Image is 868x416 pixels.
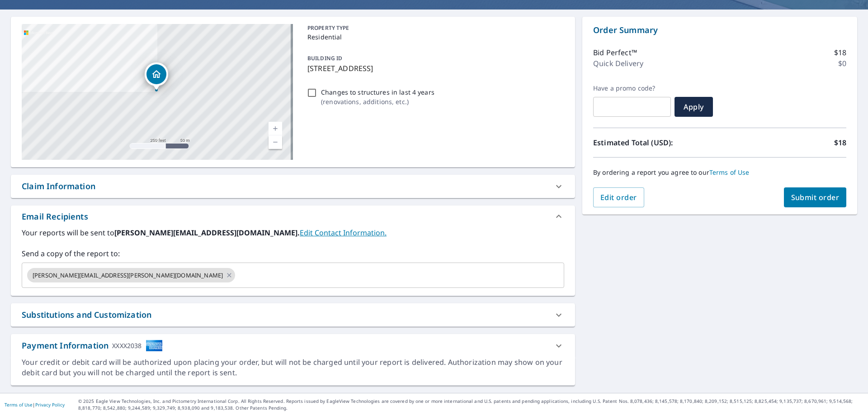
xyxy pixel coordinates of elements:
label: Your reports will be sent to [22,227,564,238]
p: Order Summary [593,24,846,36]
p: Changes to structures in last 4 years [321,87,434,97]
a: Privacy Policy [35,402,65,408]
label: Have a promo code? [593,84,671,92]
div: Your credit or debit card will be authorized upon placing your order, but will not be charged unt... [22,357,564,378]
div: Payment InformationXXXX2038cardImage [11,334,575,357]
span: [PERSON_NAME][EMAIL_ADDRESS][PERSON_NAME][DOMAIN_NAME] [27,271,228,280]
div: Claim Information [22,180,95,192]
a: Terms of Use [709,168,750,177]
p: $18 [834,137,846,148]
p: PROPERTY TYPE [307,24,561,32]
b: [PERSON_NAME][EMAIL_ADDRESS][DOMAIN_NAME]. [114,228,300,238]
span: Submit order [791,192,840,202]
button: Edit order [593,187,644,207]
span: Edit order [600,192,637,202]
div: Email Recipients [11,206,575,227]
a: EditContactInfo [300,228,387,238]
a: Terms of Use [5,402,33,408]
p: $18 [834,47,846,58]
img: cardImage [146,339,163,352]
p: Bid Perfect™ [593,47,637,58]
div: Dropped pin, building 1, Residential property, 2302 Keswick Ln Rock Hill, SC 29732 [145,62,168,91]
div: Substitutions and Customization [22,309,151,321]
div: [PERSON_NAME][EMAIL_ADDRESS][PERSON_NAME][DOMAIN_NAME] [27,268,235,282]
p: Estimated Total (USD): [593,137,720,148]
a: Current Level 17, Zoom Out [269,135,282,149]
div: XXXX2038 [112,339,142,352]
p: Residential [307,32,561,42]
p: | [5,402,65,407]
button: Apply [675,97,713,117]
p: ( renovations, additions, etc. ) [321,97,434,106]
p: Quick Delivery [593,58,643,69]
div: Claim Information [11,175,575,198]
div: Payment Information [22,339,163,352]
label: Send a copy of the report to: [22,248,564,259]
p: [STREET_ADDRESS] [307,63,561,74]
button: Submit order [784,187,847,207]
p: $0 [838,58,846,69]
div: Substitutions and Customization [11,303,575,326]
p: © 2025 Eagle View Technologies, Inc. and Pictometry International Corp. All Rights Reserved. Repo... [78,398,863,411]
div: Email Recipients [22,210,88,223]
p: BUILDING ID [307,54,342,62]
span: Apply [682,102,706,112]
a: Current Level 17, Zoom In [269,122,282,135]
p: By ordering a report you agree to our [593,168,846,177]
